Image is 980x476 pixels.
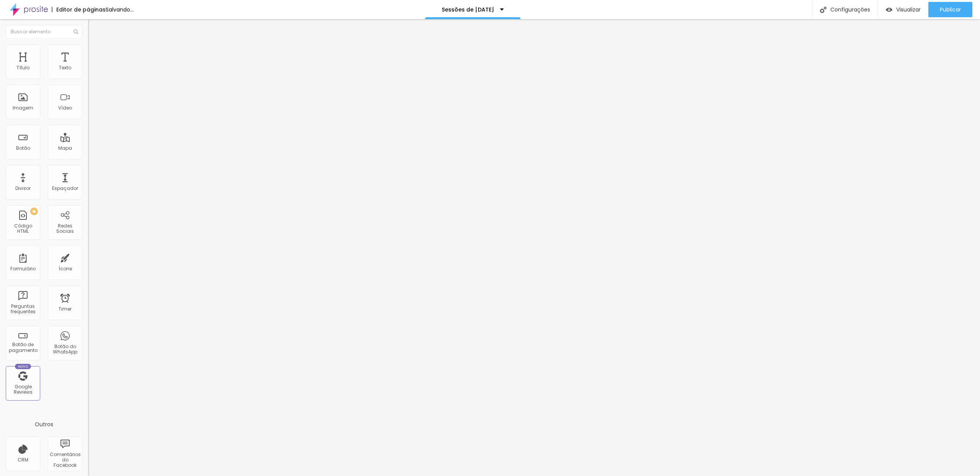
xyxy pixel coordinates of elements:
div: Espaçador [52,186,78,191]
div: Perguntas frequentes [8,304,38,315]
button: Visualizar [878,2,928,17]
input: Buscar elemento [6,25,82,39]
div: Google Reviews [8,384,38,395]
div: Mapa [58,146,72,151]
img: Icone [73,29,78,34]
div: Divisor [15,186,31,191]
div: Botão [16,146,30,151]
div: Botão do WhatsApp [50,344,80,355]
span: Visualizar [896,7,921,13]
div: Editor de páginas [52,7,106,12]
div: Imagem [13,105,33,111]
div: Título [16,65,29,70]
div: Redes Sociais [50,223,80,234]
button: Publicar [928,2,972,17]
div: Código HTML [8,223,38,234]
div: Ícone [59,266,72,272]
p: Sessões de [DATE] [442,7,494,12]
div: Novo [15,364,31,369]
div: CRM [18,457,28,463]
div: Vídeo [58,105,72,111]
div: Botão de pagamento [8,342,38,353]
div: Salvando... [106,7,134,12]
img: view-1.svg [886,7,892,13]
div: Texto [59,65,71,70]
div: Formulário [10,266,36,272]
iframe: Editor [88,19,980,476]
img: Icone [820,7,826,13]
div: Comentários do Facebook [50,452,80,468]
span: Publicar [940,7,961,13]
div: Timer [59,306,72,312]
